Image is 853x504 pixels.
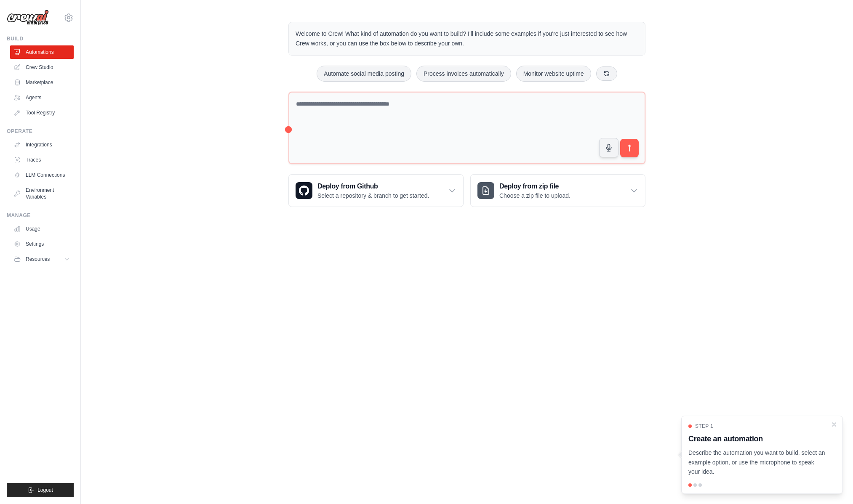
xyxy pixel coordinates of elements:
[317,191,429,200] p: Select a repository & branch to get started.
[10,91,74,104] a: Agents
[7,128,74,135] div: Operate
[10,61,74,74] a: Crew Studio
[317,181,429,191] h3: Deploy from Github
[499,191,570,200] p: Choose a zip file to upload.
[7,212,74,219] div: Manage
[10,183,74,204] a: Environment Variables
[10,222,74,236] a: Usage
[10,76,74,89] a: Marketplace
[10,106,74,119] a: Tool Registry
[10,153,74,167] a: Traces
[7,10,49,26] img: Logo
[688,448,826,477] p: Describe the automation you want to build, select an example option, or use the microphone to spe...
[10,138,74,151] a: Integrations
[37,487,53,493] span: Logout
[10,252,74,266] button: Resources
[688,433,826,445] h3: Create an automation
[499,181,570,191] h3: Deploy from zip file
[10,237,74,251] a: Settings
[26,256,50,263] span: Resources
[516,66,591,82] button: Monitor website uptime
[10,45,74,59] a: Automations
[7,35,74,42] div: Build
[695,423,713,430] span: Step 1
[10,168,74,182] a: LLM Connections
[296,29,638,48] p: Welcome to Crew! What kind of automation do you want to build? I'll include some examples if you'...
[831,421,837,428] button: Close walkthrough
[317,66,411,82] button: Automate social media posting
[7,483,74,497] button: Logout
[416,66,511,82] button: Process invoices automatically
